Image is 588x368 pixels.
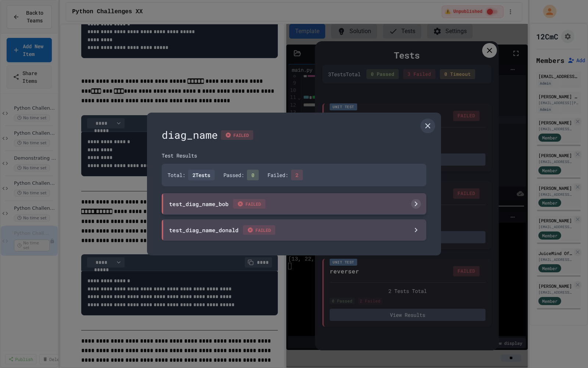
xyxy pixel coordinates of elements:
div: test_diag_name_bob [169,199,265,209]
span: 2 [291,170,303,180]
span: 2 Tests [188,170,215,180]
span: FAILED [243,225,275,235]
div: Total: [168,170,215,180]
div: diag_name [162,127,426,143]
div: Failed: [268,170,303,180]
span: FAILED [233,199,265,209]
div: Test Results [162,152,426,159]
span: 0 [247,170,259,180]
div: FAILED [221,130,253,140]
div: Passed: [223,170,259,180]
div: test_diag_name_donald [169,225,275,235]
